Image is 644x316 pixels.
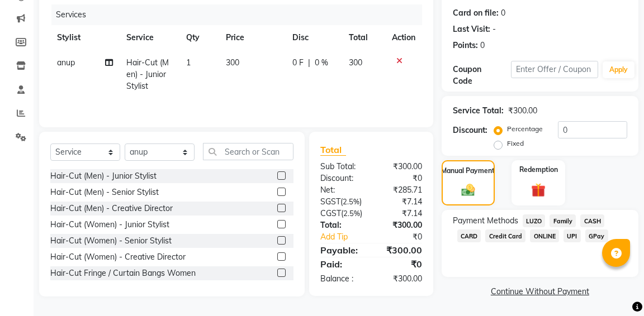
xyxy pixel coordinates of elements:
[286,25,342,50] th: Disc
[511,61,598,78] input: Enter Offer / Coupon Code
[453,64,511,87] div: Coupon Code
[312,184,371,196] div: Net:
[312,257,371,271] div: Paid:
[385,25,422,50] th: Action
[343,209,360,218] span: 2.5%
[292,57,304,69] span: 0 F
[501,7,505,19] div: 0
[457,183,479,198] img: _cash.svg
[480,40,485,51] div: 0
[519,165,558,175] label: Redemption
[315,57,328,69] span: 0 %
[312,273,371,285] div: Balance :
[508,105,537,117] div: ₹300.00
[126,58,169,91] span: Hair-Cut (Men) - Junior Stylist
[603,61,634,78] button: Apply
[371,173,430,184] div: ₹0
[57,58,75,68] span: anup
[312,219,371,231] div: Total:
[320,144,346,156] span: Total
[50,267,196,279] div: Hair-Cut Fringe / Curtain Bangs Women
[523,214,546,227] span: LUZO
[312,231,381,243] a: Add Tip
[312,161,371,173] div: Sub Total:
[343,197,359,206] span: 2.5%
[371,208,430,219] div: ₹7.14
[371,184,430,196] div: ₹285.71
[51,4,430,25] div: Services
[381,231,430,243] div: ₹0
[50,235,172,247] div: Hair-Cut (Women) - Senior Stylist
[371,196,430,208] div: ₹7.14
[580,214,604,227] span: CASH
[453,7,499,19] div: Card on file:
[371,161,430,173] div: ₹300.00
[120,25,179,50] th: Service
[312,208,371,219] div: ( )
[444,286,636,298] a: Continue Without Payment
[50,219,169,231] div: Hair-Cut (Women) - Junior Stylist
[50,25,120,50] th: Stylist
[457,229,481,242] span: CARD
[226,58,239,68] span: 300
[507,138,524,149] label: Fixed
[203,143,293,160] input: Search or Scan
[342,25,385,50] th: Total
[493,23,496,35] div: -
[371,243,430,257] div: ₹300.00
[453,125,487,136] div: Discount:
[186,58,191,68] span: 1
[485,229,525,242] span: Credit Card
[550,214,576,227] span: Family
[563,229,581,242] span: UPI
[320,197,340,207] span: SGST
[50,203,173,214] div: Hair-Cut (Men) - Creative Director
[50,186,159,198] div: Hair-Cut (Men) - Senior Stylist
[507,124,543,134] label: Percentage
[371,257,430,271] div: ₹0
[349,58,362,68] span: 300
[308,57,310,69] span: |
[453,23,490,35] div: Last Visit:
[219,25,286,50] th: Price
[50,251,186,263] div: Hair-Cut (Women) - Creative Director
[585,229,608,242] span: GPay
[371,219,430,231] div: ₹300.00
[50,170,157,182] div: Hair-Cut (Men) - Junior Stylist
[312,173,371,184] div: Discount:
[527,181,550,199] img: _gift.svg
[453,215,518,227] span: Payment Methods
[179,25,219,50] th: Qty
[530,229,559,242] span: ONLINE
[453,40,478,51] div: Points:
[371,273,430,285] div: ₹300.00
[441,166,495,176] label: Manual Payment
[320,208,341,218] span: CGST
[453,105,504,117] div: Service Total:
[312,243,371,257] div: Payable:
[312,196,371,208] div: ( )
